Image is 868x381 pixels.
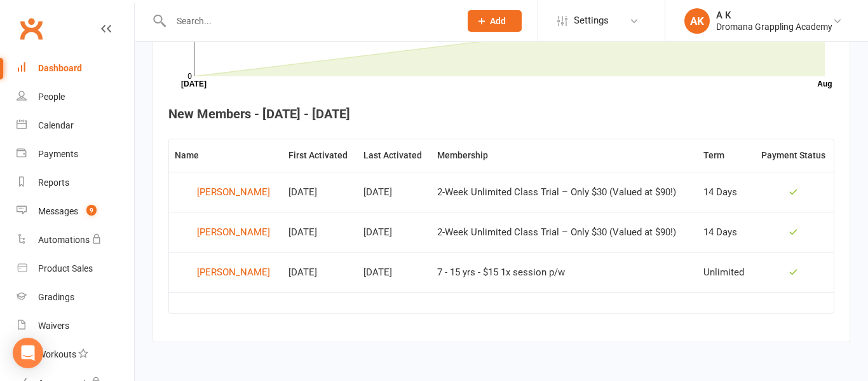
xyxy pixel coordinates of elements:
[17,140,134,169] a: Payments
[13,338,43,368] div: Open Intercom Messenger
[698,252,753,292] td: Unlimited
[38,263,93,274] div: Product Sales
[358,139,432,172] th: Last Activated
[175,263,277,282] a: [PERSON_NAME]
[38,120,74,130] div: Calendar
[17,169,134,197] a: Reports
[431,212,698,252] td: 2-Week Unlimited Class Trial – Only $30 (Valued at $90!)
[15,13,47,45] a: Clubworx
[17,54,134,83] a: Dashboard
[431,252,698,292] td: 7 - 15 yrs - $15 1x session p/w
[468,10,522,32] button: Add
[753,139,834,172] th: Payment Status
[574,6,609,35] span: Settings
[698,172,753,212] td: 14 Days
[716,21,832,32] div: Dromana Grappling Academy
[38,292,74,302] div: Gradings
[358,252,432,292] td: [DATE]
[38,177,69,188] div: Reports
[17,283,134,312] a: Gradings
[490,16,506,26] span: Add
[17,340,134,369] a: Workouts
[38,149,78,159] div: Payments
[17,254,134,283] a: Product Sales
[716,10,832,21] div: A K
[684,8,710,34] div: AK
[358,212,432,252] td: [DATE]
[698,212,753,252] td: 14 Days
[168,107,834,121] h4: New Members - [DATE] - [DATE]
[38,92,65,102] div: People
[358,172,432,212] td: [DATE]
[38,235,90,245] div: Automations
[17,226,134,254] a: Automations
[86,205,97,216] span: 9
[17,111,134,140] a: Calendar
[698,139,753,172] th: Term
[283,172,358,212] td: [DATE]
[167,12,451,30] input: Search...
[17,83,134,111] a: People
[17,197,134,226] a: Messages 9
[169,139,283,172] th: Name
[197,263,270,282] div: [PERSON_NAME]
[38,206,78,216] div: Messages
[283,139,358,172] th: First Activated
[431,172,698,212] td: 2-Week Unlimited Class Trial – Only $30 (Valued at $90!)
[197,183,270,202] div: [PERSON_NAME]
[38,63,82,73] div: Dashboard
[197,223,270,242] div: [PERSON_NAME]
[38,349,76,359] div: Workouts
[283,252,358,292] td: [DATE]
[175,223,277,242] a: [PERSON_NAME]
[175,183,277,202] a: [PERSON_NAME]
[38,321,69,331] div: Waivers
[431,139,698,172] th: Membership
[17,312,134,340] a: Waivers
[283,212,358,252] td: [DATE]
